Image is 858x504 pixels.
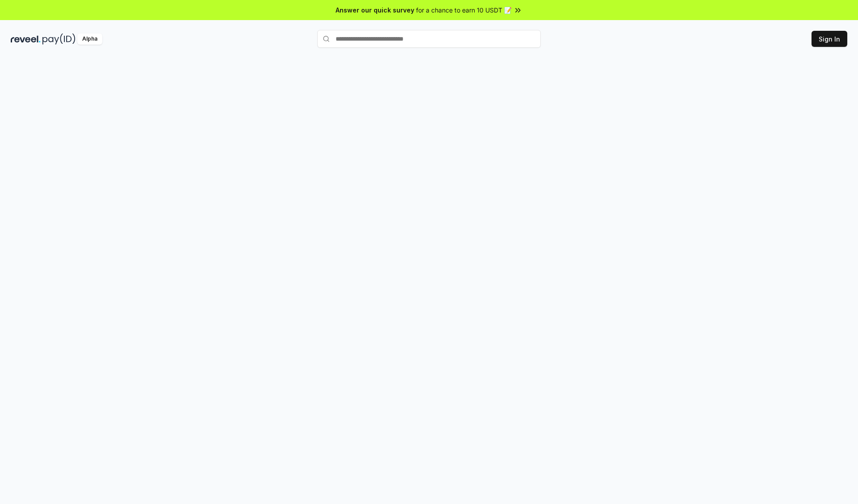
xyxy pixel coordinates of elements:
span: for a chance to earn 10 USDT 📝 [416,5,512,15]
button: Sign In [812,31,847,47]
img: pay_id [42,33,76,45]
img: reveel_dark [11,33,41,45]
div: Alpha [77,33,102,45]
span: Answer our quick survey [336,5,414,15]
